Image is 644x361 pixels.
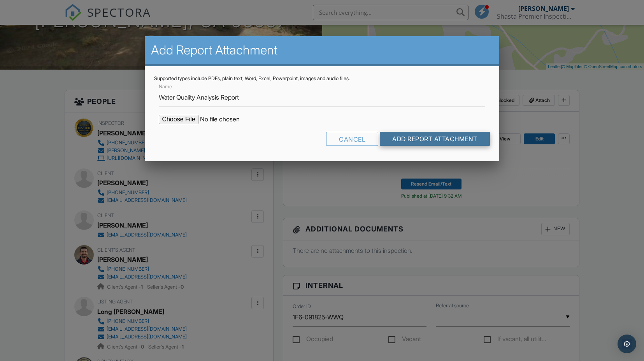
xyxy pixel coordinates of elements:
input: Add Report Attachment [380,132,490,146]
label: Name [159,83,172,90]
div: Open Intercom Messenger [618,335,636,353]
div: Supported types include PDFs, plain text, Word, Excel, Powerpoint, images and audio files. [154,75,490,82]
h2: Add Report Attachment [151,42,493,58]
div: Cancel [326,132,378,146]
